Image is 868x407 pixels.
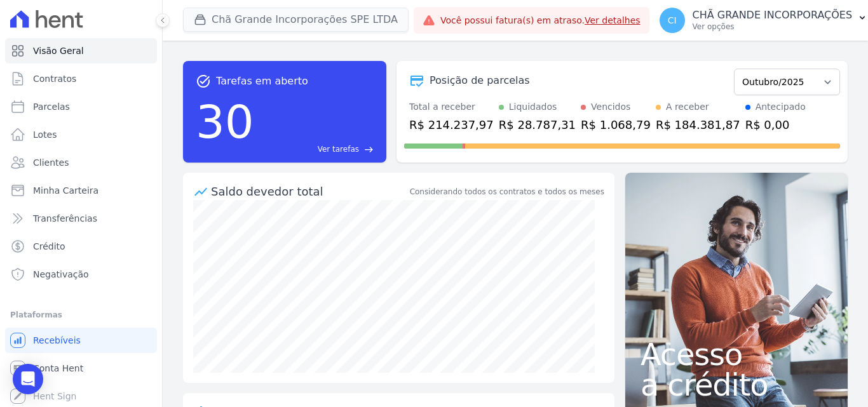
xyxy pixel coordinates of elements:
div: R$ 1.068,79 [581,116,651,133]
span: east [364,145,374,154]
a: Conta Hent [5,356,157,381]
span: Visão Geral [33,44,84,57]
div: Posição de parcelas [430,73,530,88]
span: Minha Carteira [33,184,98,197]
div: R$ 0,00 [745,116,806,133]
div: Total a receber [409,100,494,114]
button: Chã Grande Incorporações SPE LTDA [183,8,409,32]
span: CI [668,16,677,25]
a: Transferências [5,206,157,231]
span: Conta Hent [33,362,83,375]
span: Recebíveis [33,334,81,347]
div: R$ 184.381,87 [656,116,740,133]
div: 30 [196,89,254,155]
a: Ver detalhes [585,15,641,25]
a: Recebíveis [5,328,157,353]
div: Saldo devedor total [211,183,407,200]
a: Negativação [5,262,157,287]
span: Parcelas [33,100,70,113]
span: Crédito [33,240,65,253]
div: A receber [666,100,709,114]
span: Negativação [33,268,89,281]
div: Liquidados [509,100,557,114]
span: Contratos [33,72,76,85]
a: Ver tarefas east [259,143,374,155]
a: Parcelas [5,94,157,119]
a: Visão Geral [5,38,157,63]
span: task_alt [196,74,211,89]
a: Crédito [5,234,157,259]
p: CHÃ GRANDE INCORPORAÇÕES [693,9,853,22]
span: Tarefas em aberto [216,74,308,89]
div: Plataformas [10,307,152,323]
div: Antecipado [756,100,806,114]
span: Ver tarefas [318,143,359,155]
a: Clientes [5,150,157,175]
a: Minha Carteira [5,178,157,203]
div: Vencidos [591,100,630,114]
span: Acesso [641,339,832,370]
div: Open Intercom Messenger [13,364,43,394]
span: Lotes [33,128,57,141]
span: Clientes [33,156,69,169]
span: a crédito [641,370,832,400]
span: Você possui fatura(s) em atraso. [440,14,641,27]
a: Lotes [5,122,157,147]
div: R$ 28.787,31 [499,116,576,133]
div: Considerando todos os contratos e todos os meses [410,186,604,197]
span: Transferências [33,212,97,225]
div: R$ 214.237,97 [409,116,494,133]
a: Contratos [5,66,157,91]
p: Ver opções [693,22,853,32]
